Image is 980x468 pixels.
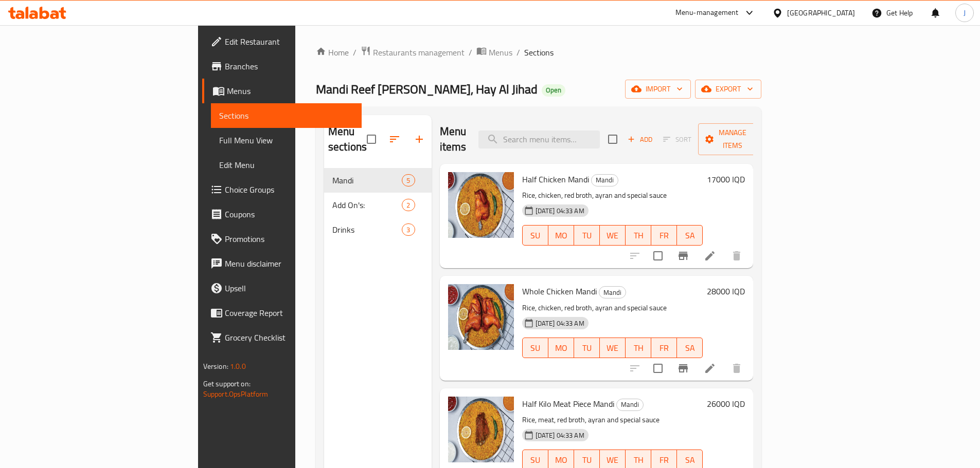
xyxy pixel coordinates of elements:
[599,286,626,298] div: Mandi
[704,250,716,262] a: Edit menu item
[964,7,966,18] span: J
[225,331,353,344] span: Grocery Checklist
[524,46,554,59] span: Sections
[623,132,656,147] span: Add item
[203,360,228,373] span: Version:
[633,83,683,96] span: import
[655,228,673,243] span: FR
[542,84,565,97] div: Open
[527,228,544,243] span: SU
[230,360,246,373] span: 1.0.0
[655,341,673,355] span: FR
[522,225,548,246] button: SU
[630,453,647,467] span: TH
[316,78,538,101] span: Mandi Reef [PERSON_NAME], Hay Al Jihad
[553,228,570,243] span: MO
[623,132,656,147] button: Add
[219,134,353,146] span: Full Menu View
[698,123,767,155] button: Manage items
[332,199,402,211] span: Add On's:
[522,189,703,202] p: Rice, chicken, red broth, ayran and special sauce
[578,453,596,467] span: TU
[695,80,761,99] button: export
[626,338,651,358] button: TH
[578,341,596,355] span: TU
[202,29,362,54] a: Edit Restaurant
[591,174,618,186] div: Mandi
[225,35,353,48] span: Edit Restaurant
[478,130,600,148] input: search
[548,338,574,358] button: MO
[225,60,353,72] span: Branches
[681,341,699,355] span: SA
[361,128,382,150] span: Select all sections
[704,362,716,375] a: Edit menu item
[630,228,647,243] span: TH
[402,200,414,210] span: 2
[604,228,621,243] span: WE
[476,46,512,59] a: Menus
[681,228,699,243] span: SA
[630,341,647,355] span: TH
[706,126,759,152] span: Manage items
[655,453,673,467] span: FR
[522,172,589,187] span: Half Chicken Mandi
[671,244,696,268] button: Branch-specific-item
[626,134,654,145] span: Add
[316,46,761,59] nav: breadcrumb
[542,86,565,95] span: Open
[324,193,432,217] div: Add On's:2
[522,302,703,314] p: Rice, chicken, red broth, ayran and special sauce
[592,174,618,186] span: Mandi
[574,338,600,358] button: TU
[211,103,362,128] a: Sections
[724,244,749,268] button: delete
[707,172,745,186] h6: 17000 IQD
[219,109,353,122] span: Sections
[656,132,698,147] span: Select section first
[324,168,432,193] div: Mandi5
[626,225,651,246] button: TH
[617,399,643,410] span: Mandi
[225,233,353,245] span: Promotions
[527,341,544,355] span: SU
[402,176,414,185] span: 5
[574,225,600,246] button: TU
[202,227,362,251] a: Promotions
[225,282,353,294] span: Upsell
[402,174,415,186] div: items
[516,46,520,59] li: /
[531,319,589,328] span: [DATE] 04:33 AM
[522,284,597,299] span: Whole Chicken Mandi
[522,396,614,411] span: Half Kilo Meat Piece Mandi
[324,217,432,242] div: Drinks3
[553,341,570,355] span: MO
[787,7,855,18] div: [GEOGRAPHIC_DATA]
[600,338,626,358] button: WE
[202,251,362,276] a: Menu disclaimer
[361,46,465,59] a: Restaurants management
[527,453,544,467] span: SU
[202,325,362,350] a: Grocery Checklist
[522,414,703,426] p: Rice, meat, red broth, ayran and special sauce
[211,128,362,153] a: Full Menu View
[600,225,626,246] button: WE
[448,397,514,462] img: Half Kilo Meat Piece Mandi
[225,208,353,220] span: Coupons
[616,399,644,411] div: Mandi
[440,124,467,155] h2: Menu items
[202,79,362,103] a: Menus
[407,127,432,152] button: Add section
[332,174,402,186] span: Mandi
[681,453,699,467] span: SA
[225,183,353,196] span: Choice Groups
[707,397,745,411] h6: 26000 IQD
[227,85,353,97] span: Menus
[489,46,512,59] span: Menus
[531,430,589,440] span: [DATE] 04:33 AM
[604,341,621,355] span: WE
[324,164,432,246] nav: Menu sections
[382,127,407,152] span: Sort sections
[548,225,574,246] button: MO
